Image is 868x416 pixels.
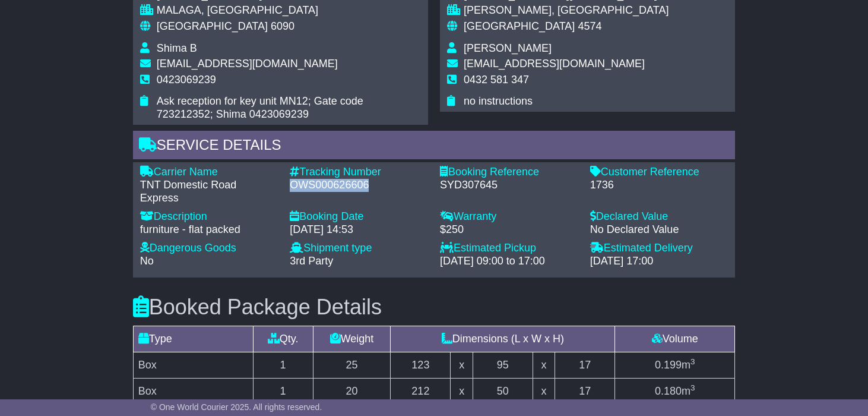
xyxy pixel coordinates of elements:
div: [DATE] 09:00 to 17:00 [440,255,578,268]
span: 3rd Party [290,255,333,267]
div: No Declared Value [590,223,728,237]
td: x [533,352,555,379]
td: 25 [313,352,391,379]
td: 17 [555,379,615,405]
td: Qty. [253,326,313,352]
td: Dimensions (L x W x H) [391,326,615,352]
div: Booking Reference [440,166,578,179]
td: Weight [313,326,391,352]
span: 0.180 [655,385,682,397]
div: furniture - flat packed [140,223,278,237]
div: Service Details [133,131,736,163]
td: 123 [391,352,451,379]
td: x [533,379,555,405]
div: Estimated Delivery [590,242,728,255]
td: m [615,379,735,405]
span: [GEOGRAPHIC_DATA] [464,20,575,32]
td: m [615,352,735,379]
div: [DATE] 14:53 [290,223,428,237]
span: no instructions [464,95,533,107]
span: Shima B [157,42,197,54]
div: [DATE] 17:00 [590,255,728,268]
td: x [451,379,473,405]
div: OWS000626606 [290,179,428,192]
div: Warranty [440,210,578,223]
div: [PERSON_NAME], [GEOGRAPHIC_DATA] [464,4,669,17]
div: TNT Domestic Road Express [140,179,278,204]
div: Estimated Pickup [440,242,578,255]
div: MALAGA, [GEOGRAPHIC_DATA] [157,4,421,17]
div: Declared Value [590,210,728,223]
sup: 3 [690,383,695,392]
span: © One World Courier 2025. All rights reserved. [151,402,322,412]
span: Ask reception for key unit MN12; Gate code 723212352; Shima 0423069239 [157,95,363,120]
td: Volume [615,326,735,352]
span: [EMAIL_ADDRESS][DOMAIN_NAME] [464,58,645,70]
td: 212 [391,379,451,405]
span: 0423069239 [157,74,216,86]
span: 6090 [271,20,294,32]
div: SYD307645 [440,179,578,192]
td: 20 [313,379,391,405]
div: Dangerous Goods [140,242,278,255]
td: Type [133,326,253,352]
span: No [140,255,154,267]
div: $250 [440,223,578,237]
div: Customer Reference [590,166,728,179]
td: Box [133,352,253,379]
span: 4574 [578,20,601,32]
td: 17 [555,352,615,379]
div: Description [140,210,278,223]
span: [PERSON_NAME] [464,42,552,54]
div: 1736 [590,179,728,192]
div: Carrier Name [140,166,278,179]
h3: Booked Package Details [133,295,736,319]
td: 50 [473,379,533,405]
span: 0.199 [655,359,682,371]
td: 1 [253,379,313,405]
div: Shipment type [290,242,428,255]
span: [EMAIL_ADDRESS][DOMAIN_NAME] [157,58,338,70]
td: Box [133,379,253,405]
td: 1 [253,352,313,379]
sup: 3 [690,357,695,366]
span: [GEOGRAPHIC_DATA] [157,20,268,32]
div: Tracking Number [290,166,428,179]
div: Booking Date [290,210,428,223]
td: x [451,352,473,379]
td: 95 [473,352,533,379]
span: 0432 581 347 [464,74,529,86]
